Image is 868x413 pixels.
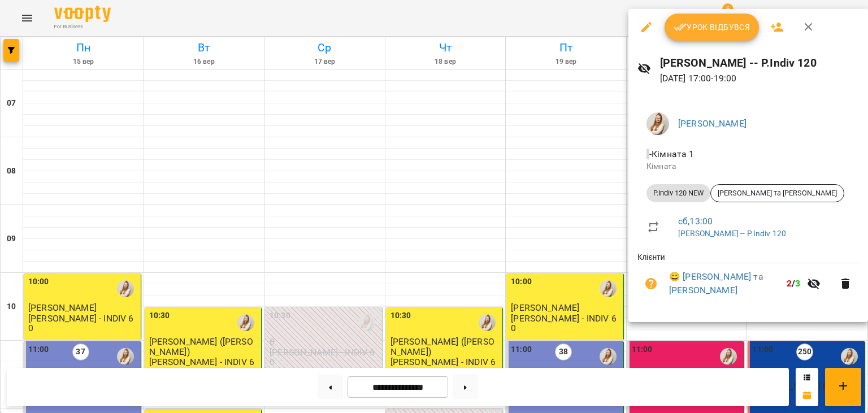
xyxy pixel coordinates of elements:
[646,112,669,135] img: db46d55e6fdf8c79d257263fe8ff9f52.jpeg
[646,161,850,172] p: Кімната
[795,278,800,289] span: 3
[669,270,782,297] a: 😀 [PERSON_NAME] та [PERSON_NAME]
[710,184,844,202] div: [PERSON_NAME] та [PERSON_NAME]
[787,278,800,289] b: /
[678,118,747,129] a: [PERSON_NAME]
[674,20,750,34] span: Урок відбувся
[660,72,859,85] p: [DATE] 17:00 - 19:00
[678,216,713,227] a: сб , 13:00
[646,188,710,198] span: P.Indiv 120 NEW
[787,278,792,289] span: 2
[665,14,759,41] button: Урок відбувся
[711,188,844,198] span: [PERSON_NAME] та [PERSON_NAME]
[660,54,859,72] h6: [PERSON_NAME] -- P.Indiv 120
[646,149,697,159] span: - Кімната 1
[637,270,665,297] button: Візит ще не сплачено. Додати оплату?
[678,229,786,238] a: [PERSON_NAME] -- P.Indiv 120
[637,251,859,308] ul: Клієнти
